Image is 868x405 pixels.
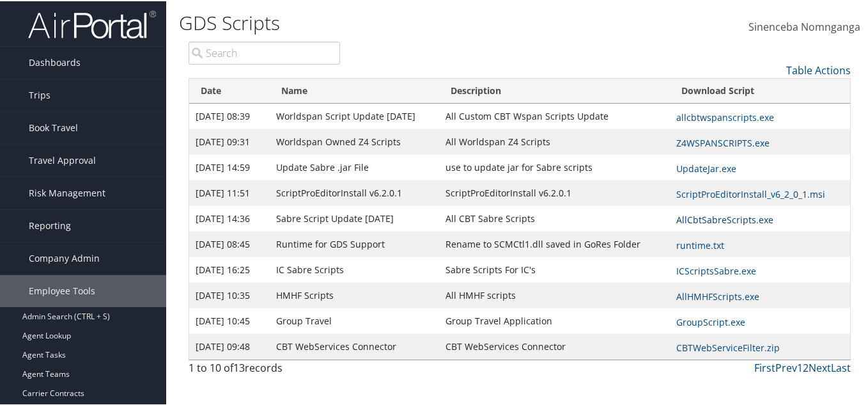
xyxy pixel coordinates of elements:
span: Sinenceba Nomnganga [748,19,860,33]
a: allcbtwspanscripts.exe [676,110,774,122]
td: Rename to SCMCtl1.dll saved in GoRes Folder [439,230,670,256]
a: Prev [775,360,797,374]
h1: GDS Scripts [179,8,633,35]
a: UpdateJar.exe [676,161,736,173]
td: [DATE] 08:39 [189,102,270,128]
td: [DATE] 16:25 [189,256,270,282]
th: Name: activate to sort column ascending [270,77,439,102]
span: Risk Management [29,176,105,208]
span: Book Travel [29,111,78,143]
a: Z4WSPANSCRIPTS.exe [676,136,770,148]
a: AllCbtSabreScripts.exe [676,212,773,225]
th: Date: activate to sort column ascending [189,77,270,102]
td: use to update jar for Sabre scripts [439,154,670,179]
a: Last [831,360,851,374]
a: GroupScript.exe [676,315,745,327]
th: Description: activate to sort column ascending [439,77,670,102]
td: All HMHF scripts [439,282,670,307]
td: CBT WebServices Connector [439,333,670,358]
td: [DATE] 09:48 [189,333,270,358]
a: 1 [797,360,803,374]
span: 13 [233,360,245,374]
a: Table Actions [786,62,851,76]
a: CBTWebServiceFilter.zip [676,340,780,353]
td: ScriptProEditorInstall v6.2.0.1 [439,179,670,205]
a: Next [809,360,831,374]
span: Dashboards [29,45,81,77]
td: All Custom CBT Wspan Scripts Update [439,102,670,128]
td: [DATE] 11:51 [189,179,270,205]
td: ScriptProEditorInstall v6.2.0.1 [270,179,439,205]
span: Travel Approval [29,143,96,175]
td: Group Travel Application [439,307,670,333]
td: Sabre Scripts For IC's [439,256,670,282]
td: Update Sabre .jar File [270,154,439,179]
td: IC Sabre Scripts [270,256,439,282]
td: All CBT Sabre Scripts [439,205,670,230]
td: Group Travel [270,307,439,333]
td: [DATE] 14:59 [189,154,270,179]
td: Runtime for GDS Support [270,230,439,256]
th: Download Script: activate to sort column ascending [670,77,850,102]
td: [DATE] 08:45 [189,230,270,256]
input: Search [189,40,340,63]
div: 1 to 10 of records [189,359,340,381]
span: Reporting [29,209,71,241]
td: Sabre Script Update [DATE] [270,205,439,230]
td: [DATE] 14:36 [189,205,270,230]
td: CBT WebServices Connector [270,333,439,358]
span: Company Admin [29,241,100,273]
td: HMHF Scripts [270,282,439,307]
span: Trips [29,78,50,110]
a: Sinenceba Nomnganga [748,6,860,46]
td: Worldspan Script Update [DATE] [270,102,439,128]
img: airportal-logo.png [28,8,156,38]
a: ScriptProEditorInstall_v6_2_0_1.msi [676,187,825,199]
span: Employee Tools [29,274,95,306]
a: runtime.txt [676,238,724,250]
td: [DATE] 10:45 [189,307,270,333]
a: AllHMHFScripts.exe [676,289,759,301]
a: First [754,360,775,374]
td: Worldspan Owned Z4 Scripts [270,128,439,154]
a: ICScriptsSabre.exe [676,264,756,276]
td: All Worldspan Z4 Scripts [439,128,670,154]
td: [DATE] 10:35 [189,282,270,307]
td: [DATE] 09:31 [189,128,270,154]
a: 2 [803,360,809,374]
